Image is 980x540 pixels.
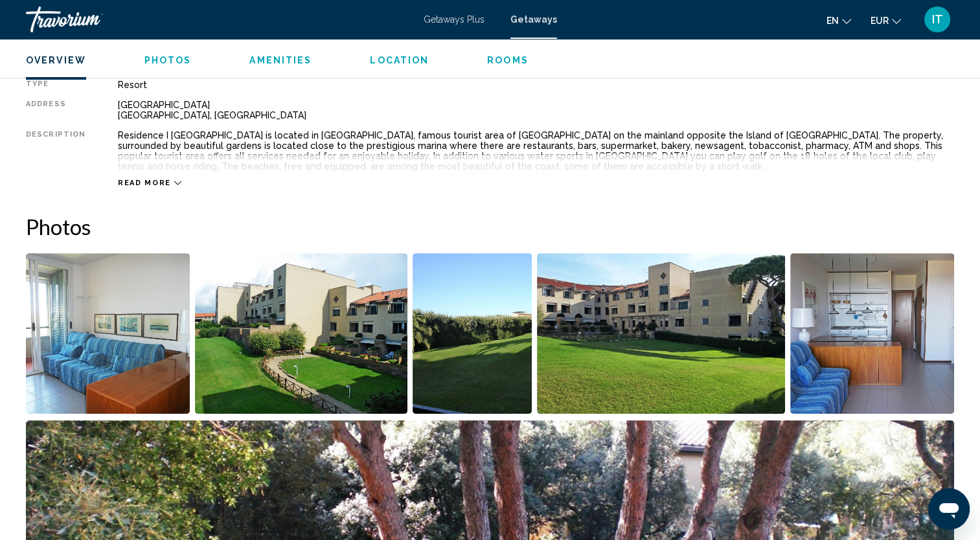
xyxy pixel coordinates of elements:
a: Getaways [510,14,557,25]
span: EUR [871,16,889,26]
button: User Menu [920,6,954,33]
span: Read more [118,179,171,187]
button: Open full-screen image slider [26,253,190,414]
button: Amenities [249,54,312,66]
button: Open full-screen image slider [413,253,531,414]
div: Resort [118,80,954,90]
span: en [826,16,839,26]
h2: Photos [26,214,954,240]
button: Change currency [871,11,901,30]
button: Overview [26,54,86,66]
span: Photos [144,55,192,65]
iframe: Button to launch messaging window [928,488,970,530]
button: Change language [826,11,851,30]
button: Open full-screen image slider [790,253,954,414]
span: Amenities [249,55,312,65]
div: Residence I [GEOGRAPHIC_DATA] is located in [GEOGRAPHIC_DATA], famous tourist area of [GEOGRAPHIC... [118,130,954,172]
button: Open full-screen image slider [537,253,785,414]
button: Rooms [487,54,529,66]
div: Address [26,100,85,120]
div: Description [26,130,85,172]
div: Type [26,80,85,90]
a: Travorium [26,6,411,32]
span: IT [932,13,943,26]
a: Getaways Plus [424,14,484,25]
span: Rooms [487,55,529,65]
button: Location [370,54,429,66]
button: Photos [144,54,192,66]
span: Location [370,55,429,65]
button: Open full-screen image slider [195,253,407,414]
div: [GEOGRAPHIC_DATA] [GEOGRAPHIC_DATA], [GEOGRAPHIC_DATA] [118,100,954,120]
button: Read more [118,178,181,188]
span: Overview [26,55,86,65]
